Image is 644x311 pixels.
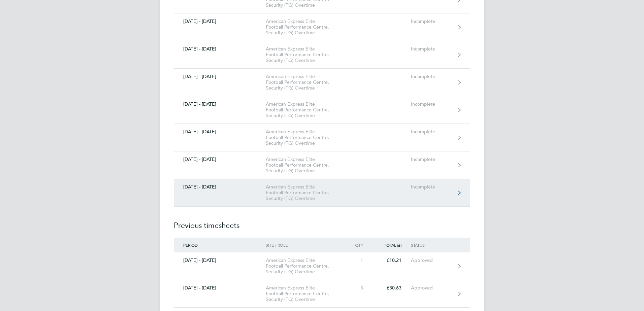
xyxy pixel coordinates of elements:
div: [DATE] - [DATE] [174,46,266,52]
div: [DATE] - [DATE] [174,19,266,24]
div: American Express Elite Football Performance Centre, Security (TG) Overtime [266,129,343,146]
div: [DATE] - [DATE] [174,101,266,107]
div: American Express Elite Football Performance Centre, Security (TG) Overtime [266,101,343,118]
div: Approved [411,257,452,263]
div: [DATE] - [DATE] [174,74,266,79]
div: Site / Role [266,243,343,247]
div: [DATE] - [DATE] [174,129,266,135]
a: [DATE] - [DATE]American Express Elite Football Performance Centre, Security (TG) OvertimeIncomplete [174,41,470,69]
div: [DATE] - [DATE] [174,257,266,263]
a: [DATE] - [DATE]American Express Elite Football Performance Centre, Security (TG) OvertimeIncomplete [174,124,470,151]
div: American Express Elite Football Performance Centre, Security (TG) Overtime [266,285,343,302]
div: Total (£) [373,243,411,247]
div: Incomplete [411,184,452,190]
span: Period [183,242,198,248]
div: American Express Elite Football Performance Centre, Security (TG) Overtime [266,157,343,174]
div: American Express Elite Football Performance Centre, Security (TG) Overtime [266,19,343,36]
a: [DATE] - [DATE]American Express Elite Football Performance Centre, Security (TG) OvertimeIncomplete [174,151,470,179]
div: American Express Elite Football Performance Centre, Security (TG) Overtime [266,257,343,275]
div: Incomplete [411,101,452,107]
div: £10.21 [373,257,411,263]
div: Incomplete [411,129,452,135]
div: Incomplete [411,46,452,52]
div: Incomplete [411,19,452,24]
div: American Express Elite Football Performance Centre, Security (TG) Overtime [266,74,343,91]
div: Qty [343,243,373,247]
a: [DATE] - [DATE]American Express Elite Football Performance Centre, Security (TG) OvertimeIncomplete [174,96,470,124]
a: [DATE] - [DATE]American Express Elite Football Performance Centre, Security (TG) OvertimeIncomplete [174,179,470,207]
div: Approved [411,285,452,291]
div: Status [411,243,452,247]
div: 3 [343,285,373,291]
a: [DATE] - [DATE]American Express Elite Football Performance Centre, Security (TG) Overtime1£10.21A... [174,252,470,280]
div: American Express Elite Football Performance Centre, Security (TG) Overtime [266,46,343,63]
h2: Previous timesheets [174,207,470,238]
div: £30.63 [373,285,411,291]
div: 1 [343,257,373,263]
div: [DATE] - [DATE] [174,285,266,291]
a: [DATE] - [DATE]American Express Elite Football Performance Centre, Security (TG) OvertimeIncomplete [174,69,470,96]
div: [DATE] - [DATE] [174,157,266,162]
div: [DATE] - [DATE] [174,184,266,190]
div: American Express Elite Football Performance Centre, Security (TG) Overtime [266,184,343,201]
a: [DATE] - [DATE]American Express Elite Football Performance Centre, Security (TG) Overtime3£30.63A... [174,280,470,308]
div: Incomplete [411,74,452,79]
div: Incomplete [411,157,452,162]
a: [DATE] - [DATE]American Express Elite Football Performance Centre, Security (TG) OvertimeIncomplete [174,13,470,41]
